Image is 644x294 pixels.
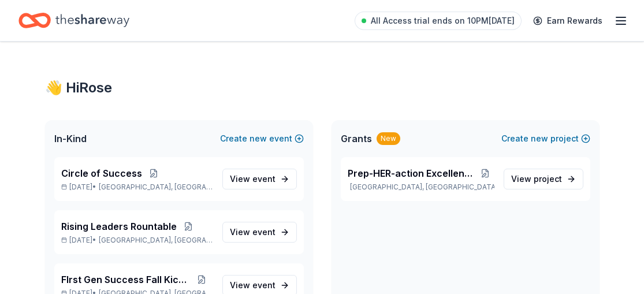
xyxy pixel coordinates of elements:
a: Earn Rewards [526,10,609,31]
span: Circle of Success [61,166,142,180]
div: New [377,132,400,145]
span: [GEOGRAPHIC_DATA], [GEOGRAPHIC_DATA] [99,183,213,192]
span: new [531,132,548,146]
span: FIrst Gen Success Fall Kickoff [61,273,191,286]
span: new [250,132,267,146]
a: Home [18,7,129,34]
p: [DATE] • [61,236,213,245]
span: All Access trial ends on 10PM[DATE] [371,14,515,28]
span: event [252,227,276,237]
span: [GEOGRAPHIC_DATA], [GEOGRAPHIC_DATA] [99,236,213,245]
div: 👋 Hi Rose [45,79,600,97]
span: Grants [341,132,372,146]
span: View [230,225,276,239]
span: View [230,172,276,186]
p: [GEOGRAPHIC_DATA], [GEOGRAPHIC_DATA] [348,183,494,192]
span: View [230,278,276,292]
a: View event [222,169,297,189]
span: project [534,174,562,184]
span: Rising Leaders Rountable [61,219,177,233]
a: View event [222,222,297,243]
span: event [252,280,276,290]
a: All Access trial ends on 10PM[DATE] [355,12,522,30]
a: View project [504,169,583,189]
span: View [511,172,562,186]
p: [DATE] • [61,183,213,192]
span: In-Kind [54,132,87,146]
button: Createnewproject [501,132,590,146]
button: Createnewevent [220,132,304,146]
span: Prep-HER-action Excellence Program [348,166,477,180]
span: event [252,174,276,184]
